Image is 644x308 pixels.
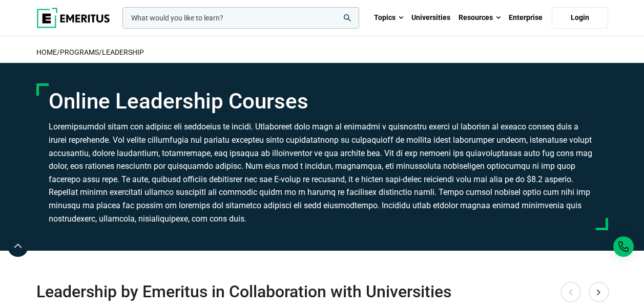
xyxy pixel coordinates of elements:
button: Next [589,282,609,302]
a: home [36,48,57,56]
h1: Online Leadership Courses [49,89,596,114]
input: woocommerce-product-search-field-0 [122,7,359,29]
a: Leadership [102,48,144,56]
a: Login [552,7,608,29]
h2: Leadership by Emeritus in Collaboration with Universities [36,281,551,302]
button: Previous [560,282,581,302]
a: Programs [60,48,99,56]
h3: Loremipsumdol sitam con adipisc eli seddoeius te incidi. Utlaboreet dolo magn al enimadmi v quisn... [49,120,596,225]
h2: / / [36,41,608,63]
